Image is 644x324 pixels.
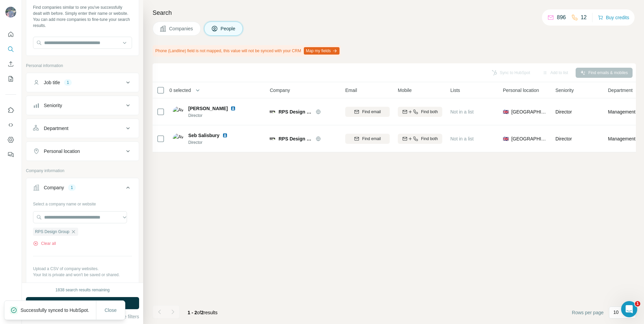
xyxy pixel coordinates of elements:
[153,45,341,57] div: Phone (Landline) field is not mapped, this value will not be synced with your CRM
[56,287,110,293] div: 1838 search results remaining
[421,136,438,142] span: Find both
[26,180,139,198] button: Company1
[5,119,16,131] button: Use Surfe API
[581,13,587,22] p: 12
[188,310,218,315] span: results
[188,105,228,112] span: [PERSON_NAME]
[503,108,509,115] span: 🇬🇧
[221,25,236,32] span: People
[608,108,636,115] span: Management
[5,149,16,161] button: Feedback
[33,240,56,247] button: Clear all
[33,266,132,272] p: Upload a CSV of company websites.
[26,143,139,159] button: Personal location
[100,304,122,316] button: Close
[279,135,312,142] span: RPS Design Group
[572,309,604,316] span: Rows per page
[64,79,72,86] div: 1
[153,8,636,18] h4: Search
[197,310,201,315] span: of
[26,97,139,114] button: Seniority
[33,4,132,29] div: Find companies similar to one you've successfully dealt with before. Simply enter their name or w...
[450,87,460,94] span: Lists
[345,107,390,117] button: Find email
[230,106,236,111] img: LinkedIn logo
[511,135,547,142] span: [GEOGRAPHIC_DATA]
[26,168,139,174] p: Company information
[270,109,275,115] img: Logo of RPS Design Group
[421,109,438,115] span: Find both
[555,136,572,141] span: Director
[621,301,637,317] iframe: Intercom live chat
[222,133,228,138] img: LinkedIn logo
[70,300,95,306] span: Run search
[26,120,139,136] button: Department
[398,107,442,117] button: Find both
[503,135,509,142] span: 🇬🇧
[279,108,312,115] span: RPS Design Group
[555,109,572,115] span: Director
[5,134,16,146] button: Dashboard
[188,132,220,139] span: Seb Salisbury
[398,87,412,94] span: Mobile
[304,47,340,55] button: Map my fields
[450,136,474,141] span: Not in a list
[44,184,64,191] div: Company
[44,102,62,109] div: Seniority
[345,134,390,144] button: Find email
[26,63,139,69] p: Personal information
[5,43,16,55] button: Search
[5,7,16,18] img: Avatar
[270,87,290,94] span: Company
[201,310,204,315] span: 2
[555,87,574,94] span: Seniority
[33,198,132,207] div: Select a company name or website
[44,148,80,155] div: Personal location
[44,125,68,132] div: Department
[105,307,117,314] span: Close
[5,58,16,70] button: Enrich CSV
[5,73,16,85] button: My lists
[26,74,139,91] button: Job title1
[169,25,194,32] span: Companies
[188,310,197,315] span: 1 - 2
[362,109,381,115] span: Find email
[557,13,566,22] p: 896
[608,135,636,142] span: Management
[613,309,619,316] p: 10
[44,79,60,86] div: Job title
[173,106,184,117] img: Avatar
[173,133,184,144] img: Avatar
[5,28,16,40] button: Quick start
[450,109,474,115] span: Not in a list
[68,185,76,191] div: 1
[398,134,442,144] button: Find both
[270,136,275,141] img: Logo of RPS Design Group
[598,13,629,22] button: Buy credits
[635,301,640,306] span: 1
[33,272,132,278] p: Your list is private and won't be saved or shared.
[26,297,139,309] button: Run search
[188,139,236,145] span: Director
[5,104,16,116] button: Use Surfe on LinkedIn
[503,87,539,94] span: Personal location
[511,108,547,115] span: [GEOGRAPHIC_DATA]
[35,229,69,235] span: RPS Design Group
[188,112,244,119] span: Director
[608,87,633,94] span: Department
[21,307,95,314] p: Successfully synced to HubSpot.
[169,87,191,94] span: 0 selected
[345,87,357,94] span: Email
[362,136,381,142] span: Find email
